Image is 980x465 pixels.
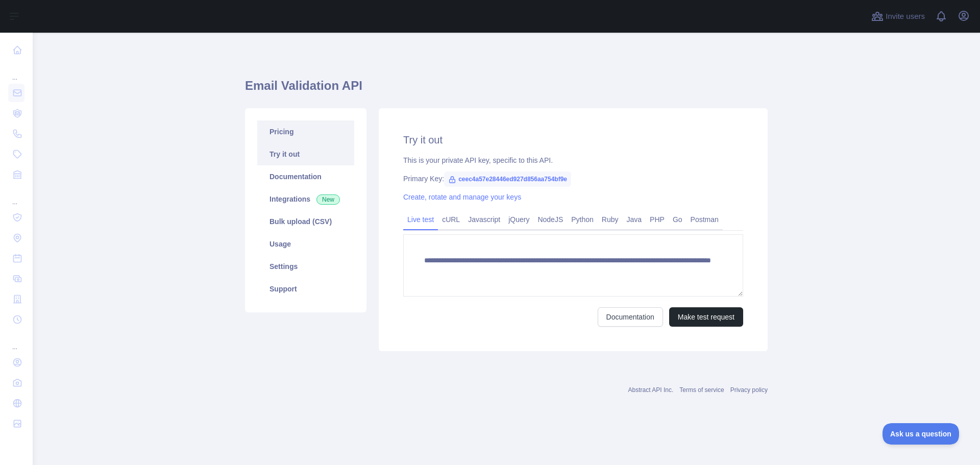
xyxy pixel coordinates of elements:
a: Terms of service [679,386,724,394]
a: Bulk upload (CSV) [257,210,354,233]
div: ... [8,331,24,351]
div: Primary Key: [403,174,743,184]
a: NodeJS [533,211,567,228]
a: Live test [403,211,438,228]
a: Pricing [257,120,354,143]
button: Make test request [669,307,743,327]
a: Usage [257,233,354,255]
a: Privacy policy [730,386,768,394]
div: ... [8,186,24,206]
a: Support [257,278,354,300]
a: jQuery [504,211,533,228]
button: Invite users [869,8,927,25]
iframe: Toggle Customer Support [883,423,960,445]
a: Documentation [598,307,663,327]
a: cURL [438,211,464,228]
a: Abstract API Inc. [628,386,674,394]
a: Ruby [598,211,623,228]
span: ceec4a57e28446ed927d856aa754bf9e [444,172,571,187]
a: PHP [646,211,669,228]
span: Invite users [886,11,925,22]
a: Try it out [257,143,354,165]
a: Create, rotate and manage your keys [403,193,521,201]
a: Integrations New [257,188,354,210]
h1: Email Validation API [245,78,768,102]
a: Postman [687,211,723,228]
div: ... [8,61,24,82]
a: Javascript [464,211,504,228]
div: This is your private API key, specific to this API. [403,155,743,165]
a: Documentation [257,165,354,188]
span: New [316,194,340,205]
h2: Try it out [403,133,743,147]
a: Java [623,211,646,228]
a: Go [669,211,687,228]
a: Settings [257,255,354,278]
a: Python [567,211,598,228]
